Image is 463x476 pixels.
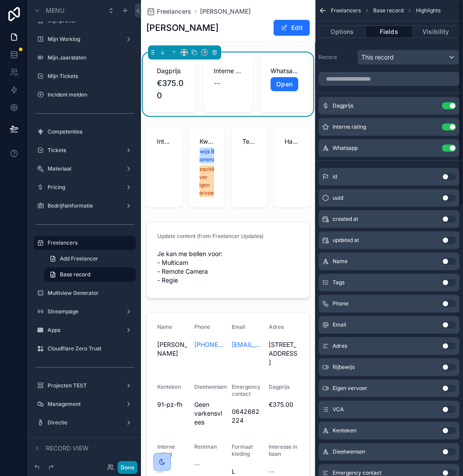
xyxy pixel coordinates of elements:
[333,102,353,109] span: Dagprijs
[366,26,412,38] button: Fields
[44,268,136,282] a: Base record
[333,406,344,413] span: VCA
[48,91,134,98] label: Incident melden
[333,237,359,244] span: updated at
[48,382,122,389] label: Projecten TEST
[48,54,134,61] label: Mijn Jaarstaten
[48,36,122,43] label: Mijn Worklog
[48,165,122,172] label: Materiaal
[333,364,355,371] span: Rijbewijs
[270,77,298,91] a: Open
[48,239,130,246] label: Freelancers
[200,7,251,16] a: [PERSON_NAME]
[48,202,122,209] label: Bedrijfsinformatie
[333,385,367,392] span: Eigen vervoer
[146,22,219,34] h1: [PERSON_NAME]
[118,461,137,474] button: Done
[48,184,122,191] label: Pricing
[333,321,346,328] span: Email
[333,279,344,286] span: Tags
[357,50,459,65] button: This record
[333,342,347,350] span: Adres
[331,7,361,14] span: Freelancers
[333,448,365,455] span: Dieetwensen
[319,26,366,38] button: Options
[333,194,343,201] span: uuid
[373,7,404,14] span: Base record
[48,401,122,408] label: Management
[46,6,64,15] span: Menu
[48,345,134,352] label: Cloudflare Zero Trust
[333,145,358,152] span: Whatsapp
[416,7,441,14] span: Highlights
[48,327,122,334] label: Apps
[333,427,356,434] span: Kenteken
[60,255,98,262] span: Add Freelancer
[319,54,354,61] label: Record
[157,77,185,102] span: €375.00
[146,7,191,16] a: Freelancers
[44,252,136,266] a: Add Freelancer
[333,300,348,307] span: Phone
[274,20,310,36] button: Edit
[48,128,134,135] label: Competenties
[333,123,366,130] span: Interne rating
[333,258,348,265] span: Name
[60,271,90,278] span: Base record
[48,290,134,297] label: Multiview Generator
[333,173,337,180] span: id
[48,419,122,426] label: Directie
[361,53,394,62] span: This record
[270,67,299,75] span: Whatsapp
[157,67,185,75] span: Dagprijs
[46,444,89,453] span: Record view
[48,73,134,80] label: Mijn Tickets
[157,7,191,16] span: Freelancers
[413,26,459,38] button: Visibility
[48,147,122,154] label: Tickets
[214,67,242,75] span: Interne rating
[333,216,358,223] span: created at
[48,308,122,315] label: Streampage
[214,77,221,89] span: --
